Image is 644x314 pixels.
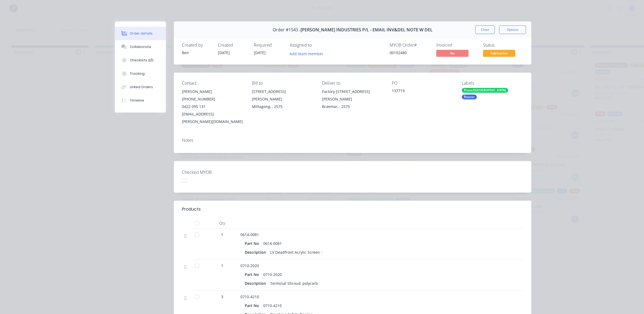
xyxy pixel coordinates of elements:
div: Required [254,43,283,48]
div: Collaborate [130,44,151,49]
div: Qty [206,218,238,229]
div: 0710-4210 [261,302,284,309]
div: Mittagong, , 2575 [252,103,313,110]
div: Order details [130,31,153,36]
div: Contact [182,81,243,86]
span: 3 [221,294,223,300]
div: MYOB Order # [390,43,430,48]
span: 0710-2020 [240,263,259,268]
div: 0422 095 131 [182,103,243,110]
div: Labels [462,81,523,86]
span: Order #1543 - [273,27,301,32]
span: Fabrication [483,50,515,57]
div: [STREET_ADDRESS][PERSON_NAME]Mittagong, , 2575 [252,88,313,110]
div: 0710-2020 [261,271,284,278]
div: Part No [245,240,261,247]
span: 1 [221,232,223,237]
div: Deliver to [322,81,383,86]
button: Linked Orders [115,80,166,94]
div: Press/[GEOGRAPHIC_DATA] [462,88,508,93]
div: Tracking [130,71,145,76]
div: [PERSON_NAME][PHONE_NUMBER]0422 095 131[EMAIL_ADDRESS][PERSON_NAME][DOMAIN_NAME] [182,88,243,125]
div: Part No [245,271,261,278]
button: Order details [115,27,166,40]
button: Fabrication [483,50,515,58]
div: Ben [182,50,211,55]
span: 0614-0081 [240,232,259,237]
span: 1 [221,263,223,268]
button: Add team member [290,50,326,57]
span: [PERSON_NAME] INDUSTRIES P/L - EMAIL INV&DEL NOTE W DEL [301,27,433,32]
span: [DATE] [218,50,230,55]
button: Collaborate [115,40,166,54]
span: 0710-4210 [240,294,259,299]
div: Timeline [130,98,144,103]
div: Checklists 0/0 [130,58,153,63]
div: [EMAIL_ADDRESS][PERSON_NAME][DOMAIN_NAME] [182,110,243,125]
div: [PHONE_NUMBER] [182,95,243,103]
div: Description [245,248,268,256]
div: Factory [STREET_ADDRESS][PERSON_NAME]Braemar, , 2575 [322,88,383,110]
div: Assigned to [290,43,343,48]
span: No [436,50,469,57]
div: Factory [STREET_ADDRESS][PERSON_NAME] [322,88,383,103]
div: [STREET_ADDRESS][PERSON_NAME] [252,88,313,103]
div: 137719 [392,88,453,95]
div: 00102480 [390,50,430,55]
div: Invoiced [436,43,477,48]
button: Timeline [115,94,166,107]
div: Products [182,206,201,212]
button: Close [475,25,495,34]
div: Created by [182,43,211,48]
div: Terminal Shroud, polycarb [268,279,320,287]
div: [PERSON_NAME] [182,88,243,95]
div: Created [218,43,247,48]
div: Router [462,95,477,99]
span: [DATE] [254,50,266,55]
div: Notes [182,138,523,143]
label: Checked MYOB [182,169,249,175]
button: Add team member [287,50,326,57]
div: Description [245,279,268,287]
button: Checklists 0/0 [115,54,166,67]
button: Options [499,25,526,34]
div: Part No [245,302,261,309]
div: Bill to [252,81,313,86]
div: Linked Orders [130,85,153,89]
div: Status [483,43,523,48]
div: Braemar, , 2575 [322,103,383,110]
div: LV Deadfront Acrylic Screen - [268,248,324,256]
button: Tracking [115,67,166,80]
div: PO [392,81,453,86]
div: 0614-0081 [261,240,284,247]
